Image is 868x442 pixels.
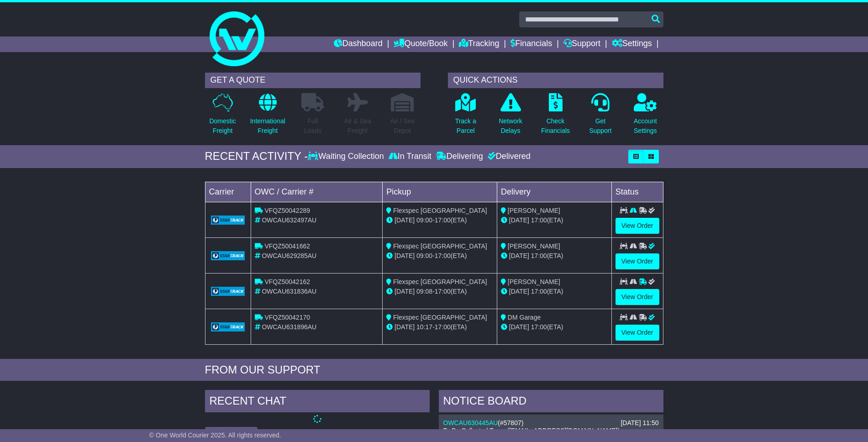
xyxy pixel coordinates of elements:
[443,427,620,434] span: To Be Collected Team ([EMAIL_ADDRESS][DOMAIN_NAME])
[211,322,245,331] img: GetCarrierServiceLogo
[395,216,415,224] span: [DATE]
[416,252,432,259] span: 09:00
[455,116,476,136] p: Track a Parcel
[611,182,663,202] td: Status
[395,252,415,259] span: [DATE]
[531,323,547,331] span: 17:00
[589,116,611,136] p: Get Support
[633,93,658,141] a: AccountSettings
[205,390,430,415] div: RECENT CHAT
[250,116,285,136] p: International Freight
[344,116,371,136] p: Air & Sea Freight
[497,182,611,202] td: Delivery
[209,116,236,136] p: Domestic Freight
[508,278,560,285] span: [PERSON_NAME]
[395,288,415,295] span: [DATE]
[615,218,659,234] a: View Order
[264,242,310,250] span: VFQZ50041662
[634,116,657,136] p: Account Settings
[386,287,493,296] div: - (ETA)
[500,419,521,426] span: #57807
[205,150,308,163] div: RECENT ACTIVITY -
[262,323,316,331] span: OWCAU631896AU
[531,216,547,224] span: 17:00
[251,182,383,202] td: OWC / Carrier #
[393,278,487,285] span: Flexspec [GEOGRAPHIC_DATA]
[501,251,608,261] div: (ETA)
[621,419,658,427] div: [DATE] 11:50
[262,288,316,295] span: OWCAU631836AU
[435,216,451,224] span: 17:00
[508,207,560,214] span: [PERSON_NAME]
[501,322,608,332] div: (ETA)
[262,252,316,259] span: OWCAU629285AU
[383,182,497,202] td: Pickup
[541,93,570,141] a: CheckFinancials
[615,325,659,341] a: View Order
[334,37,383,52] a: Dashboard
[615,253,659,269] a: View Order
[509,252,529,259] span: [DATE]
[455,93,477,141] a: Track aParcel
[264,314,310,321] span: VFQZ50042170
[416,216,432,224] span: 09:00
[308,152,386,162] div: Waiting Collection
[563,37,600,52] a: Support
[434,152,485,162] div: Delivering
[301,116,324,136] p: Full Loads
[435,288,451,295] span: 17:00
[508,314,541,321] span: DM Garage
[612,37,652,52] a: Settings
[394,37,447,52] a: Quote/Book
[390,116,415,136] p: Air / Sea Depot
[435,252,451,259] span: 17:00
[211,251,245,260] img: GetCarrierServiceLogo
[386,216,493,225] div: - (ETA)
[509,216,529,224] span: [DATE]
[509,323,529,331] span: [DATE]
[264,278,310,285] span: VFQZ50042162
[209,93,236,141] a: DomesticFreight
[416,288,432,295] span: 09:08
[393,242,487,250] span: Flexspec [GEOGRAPHIC_DATA]
[386,251,493,261] div: - (ETA)
[443,419,659,427] div: ( )
[499,116,522,136] p: Network Delays
[443,419,498,426] a: OWCAU630445AU
[205,182,251,202] td: Carrier
[211,287,245,296] img: GetCarrierServiceLogo
[448,73,663,88] div: QUICK ACTIONS
[501,287,608,296] div: (ETA)
[508,242,560,250] span: [PERSON_NAME]
[459,37,499,52] a: Tracking
[149,431,281,439] span: © One World Courier 2025. All rights reserved.
[262,216,316,224] span: OWCAU632497AU
[205,73,421,88] div: GET A QUOTE
[439,390,663,415] div: NOTICE BOARD
[510,37,552,52] a: Financials
[531,288,547,295] span: 17:00
[435,323,451,331] span: 17:00
[501,216,608,225] div: (ETA)
[531,252,547,259] span: 17:00
[416,323,432,331] span: 10:17
[541,116,570,136] p: Check Financials
[386,322,493,332] div: - (ETA)
[205,363,663,377] div: FROM OUR SUPPORT
[211,216,245,225] img: GetCarrierServiceLogo
[395,323,415,331] span: [DATE]
[386,152,434,162] div: In Transit
[393,207,487,214] span: Flexspec [GEOGRAPHIC_DATA]
[615,289,659,305] a: View Order
[589,93,612,141] a: GetSupport
[250,93,286,141] a: InternationalFreight
[264,207,310,214] span: VFQZ50042289
[485,152,531,162] div: Delivered
[393,314,487,321] span: Flexspec [GEOGRAPHIC_DATA]
[498,93,522,141] a: NetworkDelays
[509,288,529,295] span: [DATE]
